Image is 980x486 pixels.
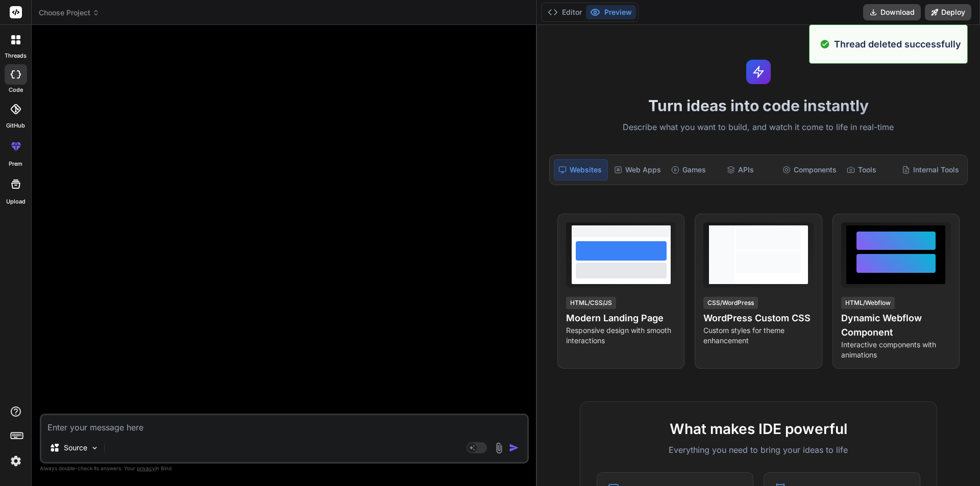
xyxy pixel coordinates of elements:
label: code [9,86,23,94]
span: privacy [137,465,155,471]
div: APIs [723,159,776,181]
p: Everything you need to bring your ideas to life [597,444,920,456]
div: CSS/WordPress [703,297,758,309]
h1: Turn ideas into code instantly [543,96,974,115]
label: GitHub [6,121,25,130]
button: Download [863,4,921,20]
label: Upload [6,197,26,206]
button: Deploy [925,4,971,20]
div: Websites [554,159,608,181]
p: Describe what you want to build, and watch it come to life in real-time [543,121,974,134]
div: HTML/CSS/JS [566,297,616,309]
div: Tools [843,159,896,181]
button: Preview [586,5,636,19]
h4: WordPress Custom CSS [703,311,813,325]
label: prem [9,160,22,168]
label: threads [5,52,27,60]
span: Choose Project [39,8,100,18]
div: HTML/Webflow [841,297,895,309]
h4: Dynamic Webflow Component [841,311,951,340]
img: attachment [493,442,505,454]
h4: Modern Landing Page [566,311,676,325]
h2: What makes IDE powerful [597,418,920,440]
img: settings [7,452,24,470]
p: Responsive design with smooth interactions [566,325,676,346]
img: icon [509,443,519,453]
div: Components [778,159,841,181]
p: Source [64,443,87,453]
button: Editor [544,5,586,19]
p: Always double-check its answers. Your in Bind [40,464,529,473]
p: Custom styles for theme enhancement [703,325,813,346]
p: Interactive components with animations [841,340,951,360]
div: Web Apps [610,159,665,181]
img: Pick Models [90,444,99,452]
p: Thread deleted successfully [834,37,961,51]
div: Internal Tools [898,159,963,181]
img: alert [820,37,830,51]
div: Games [667,159,721,181]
